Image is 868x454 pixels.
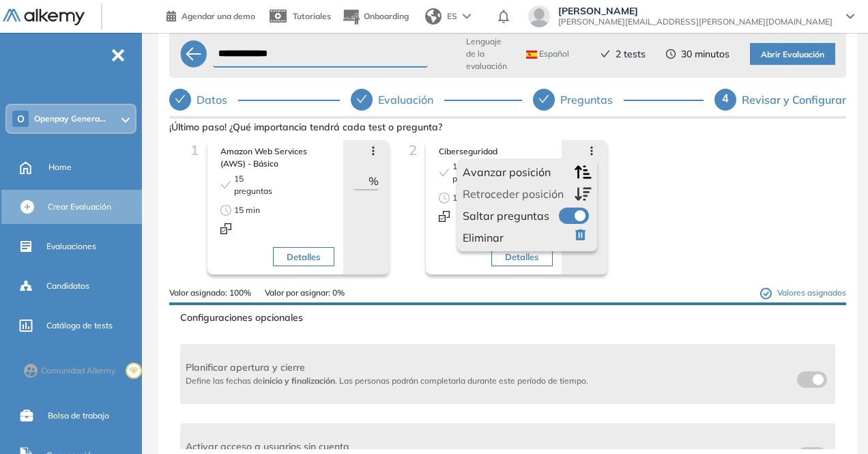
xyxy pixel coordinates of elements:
[48,201,111,213] span: Crear Evaluación
[263,375,335,386] b: inicio y finalización
[48,410,109,422] span: Bolsa de trabajo
[234,204,260,216] span: 15 min
[491,247,552,266] button: Detalles
[463,229,504,246] span: Eliminar
[186,375,588,386] span: Define las fechas de . Las personas podrán completarla durante este período de tiempo.
[750,43,835,65] button: Abrir Evaluación
[463,186,564,202] span: Retroceder posición
[526,48,569,59] span: Español
[3,9,85,26] img: Logo
[48,161,72,173] span: Home
[167,7,255,23] a: Agendar una demo
[342,2,409,31] button: Onboarding
[273,247,334,266] button: Detalles
[46,240,96,253] span: Evaluaciones
[265,287,345,300] span: Valor por asignar: 0%
[220,180,231,190] span: check
[723,93,729,104] span: 4
[447,10,457,23] span: ES
[666,49,676,59] span: clock-circle
[601,49,610,59] span: check
[466,36,507,72] span: Lenguaje de la evaluación
[533,89,704,111] div: Preguntas
[463,208,549,224] span: Saltar preguntas
[538,94,549,104] span: check
[558,16,833,27] span: [PERSON_NAME][EMAIL_ADDRESS][PERSON_NAME][DOMAIN_NAME]
[742,89,846,111] div: Revisar y Configurar
[761,48,824,61] span: Abrir Evaluación
[169,89,340,111] div: Datos
[175,94,186,104] span: check
[368,173,379,189] span: %
[463,186,592,202] button: Retroceder posición
[356,94,367,104] span: check
[378,89,444,111] div: Evaluación
[186,360,588,375] span: Planificar apertura y cierre
[293,11,331,21] span: Tutoriales
[616,47,646,61] span: 2 tests
[526,51,537,59] img: ESP
[463,164,551,180] span: Avanzar posición
[190,141,199,158] span: 1
[17,113,25,124] span: O
[409,141,417,158] span: 2
[220,145,330,170] span: Amazon Web Services (AWS) - Básico
[220,223,231,234] img: Multiple Choice
[463,14,471,19] img: arrow
[351,89,521,111] div: Evaluación
[197,89,238,111] div: Datos
[463,229,592,246] button: Eliminar
[46,280,89,292] span: Candidatos
[364,11,409,21] span: Onboarding
[220,205,231,216] span: clock-circle
[439,211,450,222] img: Multiple Choice
[46,320,113,332] span: Catálogo de tests
[714,89,846,111] div: 4Revisar y Configurar
[169,287,251,300] span: Valor asignado: 100%
[234,173,272,197] span: 15 preguntas
[169,120,846,134] span: ¡Último paso! ¿Qué importancia tendrá cada test o pregunta?
[681,47,729,61] span: 30 minutos
[180,311,835,325] span: Configuraciones opcionales
[452,192,478,204] span: 15 min
[452,160,491,185] span: 15 preguntas
[558,5,833,16] span: [PERSON_NAME]
[34,113,106,124] span: Openpay Genera...
[439,167,450,178] span: check
[463,164,592,180] button: Avanzar posición
[439,193,450,203] span: clock-circle
[182,11,255,21] span: Agendar una demo
[425,8,442,25] img: world
[560,89,624,111] div: Preguntas
[760,287,846,300] span: Valores asignados
[439,145,549,158] span: Ciberseguridad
